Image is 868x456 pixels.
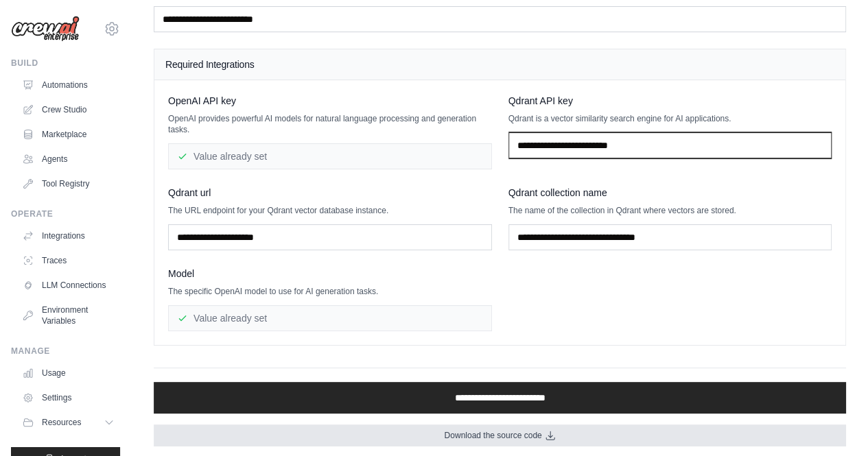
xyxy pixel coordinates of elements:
div: Manage [11,346,120,357]
p: The specific OpenAI model to use for AI generation tasks. [168,286,492,297]
a: LLM Connections [16,274,120,296]
button: Resources [16,411,120,433]
span: Qdrant url [168,186,211,200]
div: Value already set [168,143,492,169]
span: Qdrant collection name [508,186,607,200]
p: Qdrant is a vector similarity search engine for AI applications. [508,113,832,124]
a: Download the source code [154,424,846,446]
a: Crew Studio [16,99,120,121]
a: Automations [16,74,120,96]
a: Agents [16,148,120,170]
span: OpenAI API key [168,94,236,108]
span: Model [168,267,194,280]
a: Traces [16,250,120,272]
a: Settings [16,387,120,409]
a: Marketplace [16,123,120,145]
p: The name of the collection in Qdrant where vectors are stored. [508,205,832,216]
a: Integrations [16,225,120,247]
div: Operate [11,208,120,219]
span: Resources [42,417,81,428]
a: Usage [16,362,120,384]
a: Environment Variables [16,299,120,332]
span: Qdrant API key [508,94,573,108]
span: Download the source code [444,430,541,441]
h4: Required Integrations [165,58,834,71]
img: Logo [11,16,80,42]
div: Build [11,58,120,69]
p: OpenAI provides powerful AI models for natural language processing and generation tasks. [168,113,492,135]
p: The URL endpoint for your Qdrant vector database instance. [168,205,492,216]
a: Tool Registry [16,173,120,195]
div: Value already set [168,305,492,331]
